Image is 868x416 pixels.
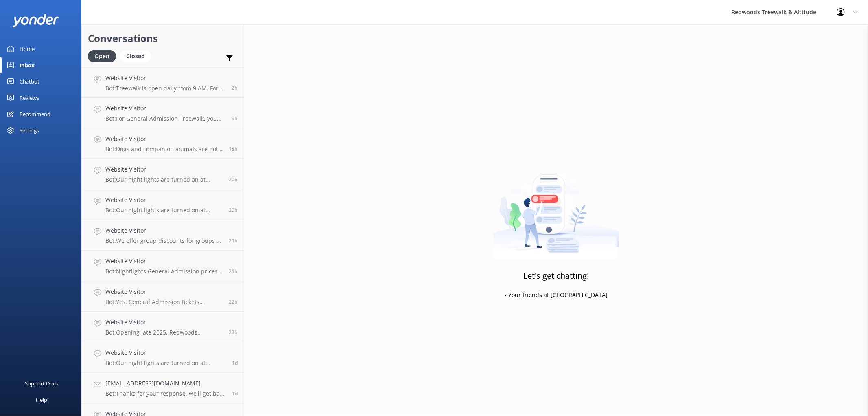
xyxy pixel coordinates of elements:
div: Home [20,41,35,57]
div: Reviews [20,90,39,106]
p: Bot: For General Admission Treewalk, you can arrive anytime from opening, which is 9 AM. For nigh... [105,115,225,122]
p: Bot: Yes, General Admission tickets purchased online for the Treewalk are valid for up to 12 mont... [105,298,223,306]
span: Aug 26 2025 02:50pm (UTC +12:00) Pacific/Auckland [229,268,238,275]
div: Open [88,50,116,62]
a: Website VisitorBot:Yes, General Admission tickets purchased online for the Treewalk are valid for... [82,281,244,312]
span: Aug 26 2025 12:13pm (UTC +12:00) Pacific/Auckland [232,359,238,366]
a: Website VisitorBot:Our night lights are turned on at sunset, and the night walk starts 20 minutes... [82,342,244,373]
span: Aug 26 2025 01:54pm (UTC +12:00) Pacific/Auckland [229,298,238,305]
img: yonder-white-logo.png [12,14,59,27]
h4: Website Visitor [105,165,223,174]
a: Website VisitorBot:We offer group discounts for groups of more than 10 adults. Please contact us ... [82,220,244,251]
h4: Website Visitor [105,74,225,83]
span: Aug 27 2025 02:56am (UTC +12:00) Pacific/Auckland [232,115,238,122]
h4: Website Visitor [105,318,223,327]
span: Aug 26 2025 12:59pm (UTC +12:00) Pacific/Auckland [229,329,238,336]
h4: Website Visitor [105,104,225,113]
p: Bot: Dogs and companion animals are not permitted on the Treewalk or Altitude due to safety conce... [105,145,223,153]
a: Open [88,51,120,60]
span: Aug 26 2025 05:42pm (UTC +12:00) Pacific/Auckland [229,145,238,152]
a: Website VisitorBot:For General Admission Treewalk, you can arrive anytime from opening, which is ... [82,98,244,128]
h4: [EMAIL_ADDRESS][DOMAIN_NAME] [105,379,226,388]
a: Website VisitorBot:Dogs and companion animals are not permitted on the Treewalk or Altitude due t... [82,128,244,159]
a: Closed [120,51,155,60]
div: Recommend [20,106,50,122]
div: Settings [20,122,39,139]
span: Aug 26 2025 04:06pm (UTC +12:00) Pacific/Auckland [229,176,238,183]
a: Website VisitorBot:Opening late 2025, Redwoods Glowworms will be a new eco-tourism attraction by ... [82,312,244,342]
div: Closed [120,50,151,62]
img: artwork of a man stealing a conversation from at giant smartphone [493,157,619,259]
a: [EMAIL_ADDRESS][DOMAIN_NAME]Bot:Thanks for your response, we'll get back to you as soon as we can... [82,373,244,403]
h4: Website Visitor [105,257,223,266]
div: Support Docs [25,375,58,392]
p: Bot: Our night lights are turned on at sunset, and the night walk starts 20 minutes thereafter. W... [105,207,223,214]
span: Aug 26 2025 03:52pm (UTC +12:00) Pacific/Auckland [229,207,238,214]
div: Inbox [20,57,35,73]
p: Bot: Nightlights General Admission prices start at $42 for adults (16+ years) and $26 for childre... [105,268,223,275]
h4: Website Visitor [105,348,226,357]
p: Bot: Our night lights are turned on at sunset, and the night walk starts 20 minutes thereafter. W... [105,176,223,183]
h3: Let's get chatting! [523,269,589,282]
a: Website VisitorBot:Nightlights General Admission prices start at $42 for adults (16+ years) and $... [82,251,244,281]
span: Aug 26 2025 02:50pm (UTC +12:00) Pacific/Auckland [229,237,238,244]
h4: Website Visitor [105,226,223,235]
a: Website VisitorBot:Our night lights are turned on at sunset, and the night walk starts 20 minutes... [82,159,244,189]
h4: Website Visitor [105,287,223,296]
span: Aug 26 2025 07:58am (UTC +12:00) Pacific/Auckland [232,390,238,397]
p: Bot: Our night lights are turned on at sunset, and the night walk starts 20 minutes thereafter. W... [105,359,226,367]
span: Aug 27 2025 10:12am (UTC +12:00) Pacific/Auckland [232,84,238,91]
div: Help [36,392,47,408]
h4: Website Visitor [105,196,223,205]
h4: Website Visitor [105,134,223,143]
p: Bot: Treewalk is open daily from 9 AM. For last ticket sold times, please check our website FAQs ... [105,85,225,92]
p: Bot: Thanks for your response, we'll get back to you as soon as we can during opening hours. [105,390,226,397]
h2: Conversations [88,31,238,46]
p: Bot: We offer group discounts for groups of more than 10 adults. Please contact us at [EMAIL_ADDR... [105,237,223,244]
p: Bot: Opening late 2025, Redwoods Glowworms will be a new eco-tourism attraction by Redwoods Treew... [105,329,223,336]
div: Chatbot [20,73,39,90]
p: - Your friends at [GEOGRAPHIC_DATA] [505,291,608,299]
a: Website VisitorBot:Treewalk is open daily from 9 AM. For last ticket sold times, please check our... [82,67,244,98]
a: Website VisitorBot:Our night lights are turned on at sunset, and the night walk starts 20 minutes... [82,189,244,220]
